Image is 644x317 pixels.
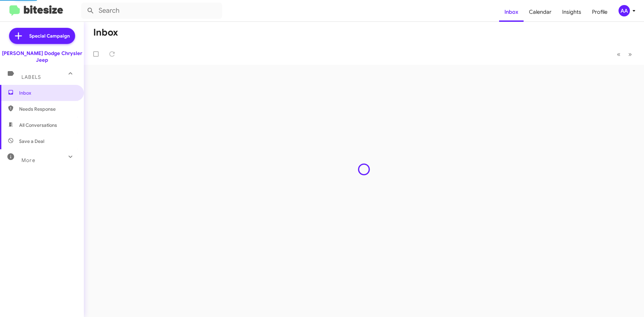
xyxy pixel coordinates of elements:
span: More [21,157,35,163]
span: Labels [21,74,41,80]
button: AA [613,5,637,16]
span: Special Campaign [29,33,70,39]
span: « [617,50,621,58]
span: Save a Deal [19,138,44,145]
input: Search [81,3,222,19]
span: All Conversations [19,122,57,128]
a: Inbox [499,2,524,22]
button: Previous [613,47,625,61]
a: Profile [587,2,613,22]
nav: Page navigation example [613,47,636,61]
h1: Inbox [93,27,118,38]
a: Special Campaign [9,28,75,44]
span: Needs Response [19,106,76,112]
span: Inbox [19,90,76,96]
span: » [628,50,632,58]
button: Next [624,47,636,61]
div: AA [619,5,630,16]
a: Insights [557,2,587,22]
a: Calendar [524,2,557,22]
